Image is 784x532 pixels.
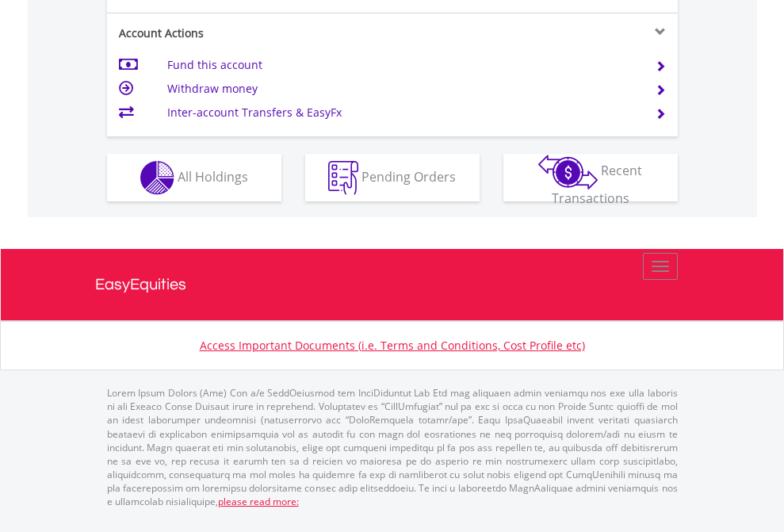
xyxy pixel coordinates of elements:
[167,101,636,124] td: Inter-account Transfers & EasyFx
[107,25,392,41] div: Account Actions
[503,154,678,201] button: Recent Transactions
[107,154,281,201] button: All Holdings
[218,495,299,508] a: please read more:
[178,167,248,185] span: All Holdings
[361,167,456,185] span: Pending Orders
[200,338,585,353] a: Access Important Documents (i.e. Terms and Conditions, Cost Profile etc)
[107,386,678,508] p: Lorem Ipsum Dolors (Ame) Con a/e SeddOeiusmod tem InciDiduntut Lab Etd mag aliquaen admin veniamq...
[538,155,598,189] img: transactions-zar-wht.png
[305,154,480,201] button: Pending Orders
[167,77,636,101] td: Withdraw money
[328,161,358,195] img: pending_instructions-wht.png
[95,249,690,320] a: EasyEquities
[140,161,174,195] img: holdings-wht.png
[167,53,636,77] td: Fund this account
